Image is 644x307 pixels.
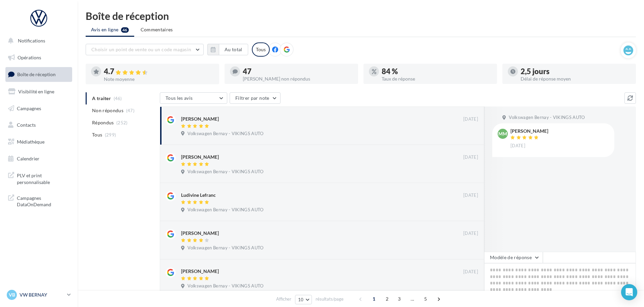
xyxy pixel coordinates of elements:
div: 47 [243,68,353,75]
a: Campagnes DataOnDemand [4,191,74,211]
span: PLV et print personnalisable [17,171,69,185]
button: 10 [295,295,312,304]
span: Tous [92,131,102,138]
span: [DATE] [463,154,478,160]
div: Note moyenne [104,77,214,82]
span: Notifications [18,38,45,43]
button: Modèle de réponse [484,252,543,263]
span: [DATE] [463,269,478,275]
div: 84 % [382,68,492,75]
span: [DATE] [463,231,478,237]
span: Non répondus [92,107,123,114]
span: [DATE] [463,116,478,122]
span: Tous les avis [166,95,193,101]
div: Tous [252,42,270,57]
div: [PERSON_NAME] [181,268,219,275]
span: (252) [116,120,128,125]
span: MM [498,130,507,137]
div: Boîte de réception [86,11,636,21]
button: Tous les avis [160,92,227,104]
span: VB [9,291,15,298]
a: Contacts [4,118,74,132]
button: Au total [207,44,248,55]
span: Volkswagen Bernay - VIKINGS AUTO [187,283,263,289]
span: Répondus [92,119,114,126]
span: (47) [126,108,135,113]
span: Campagnes [17,105,41,111]
div: [PERSON_NAME] [181,116,219,122]
button: Choisir un point de vente ou un code magasin [86,44,204,55]
a: Médiathèque [4,135,74,149]
span: Commentaires [141,27,173,32]
div: Ludivine Lefranc [181,192,216,198]
div: [PERSON_NAME] non répondus [243,76,353,81]
button: Notifications [4,34,71,48]
div: [PERSON_NAME] [510,129,548,133]
a: Visibilité en ligne [4,85,74,99]
button: Au total [219,44,248,55]
span: 1 [369,294,379,304]
span: 10 [298,297,304,302]
div: Taux de réponse [382,76,492,81]
span: Volkswagen Bernay - VIKINGS AUTO [187,169,263,175]
span: Volkswagen Bernay - VIKINGS AUTO [187,131,263,137]
span: Campagnes DataOnDemand [17,193,69,208]
span: Volkswagen Bernay - VIKINGS AUTO [187,207,263,213]
span: (299) [105,132,116,137]
span: 5 [420,294,431,304]
a: Boîte de réception [4,67,74,82]
a: Opérations [4,51,74,65]
span: Choisir un point de vente ou un code magasin [91,47,191,52]
span: ... [407,294,418,304]
div: 2,5 jours [521,68,631,75]
span: Volkswagen Bernay - VIKINGS AUTO [509,115,585,121]
div: [PERSON_NAME] [181,230,219,237]
span: [DATE] [510,143,525,149]
span: [DATE] [463,192,478,198]
div: 4.7 [104,68,214,75]
span: Visibilité en ligne [18,89,54,94]
span: Opérations [18,55,41,60]
div: Open Intercom Messenger [621,284,637,300]
a: Campagnes [4,101,74,116]
div: [PERSON_NAME] [181,154,219,160]
a: VB VW BERNAY [5,288,72,301]
span: Volkswagen Bernay - VIKINGS AUTO [187,245,263,251]
span: 3 [394,294,405,304]
span: Afficher [276,296,291,302]
span: Médiathèque [17,139,45,145]
span: résultats/page [316,296,344,302]
span: Boîte de réception [17,71,56,77]
a: Calendrier [4,152,74,166]
a: PLV et print personnalisable [4,168,74,188]
span: 2 [382,294,392,304]
div: Délai de réponse moyen [521,76,631,81]
p: VW BERNAY [20,291,64,298]
button: Filtrer par note [230,92,281,104]
span: Calendrier [17,156,39,161]
span: Contacts [17,122,36,128]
